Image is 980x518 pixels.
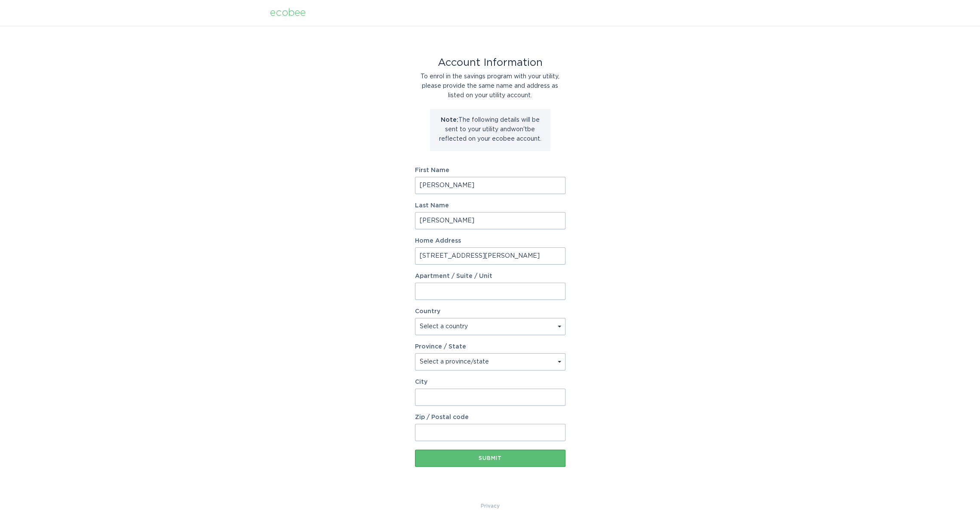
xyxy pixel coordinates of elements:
label: Apartment / Suite / Unit [415,273,565,279]
div: Submit [419,456,561,461]
label: Home Address [415,238,565,244]
p: The following details will be sent to your utility and won't be reflected on your ecobee account. [436,115,544,144]
label: Province / State [415,344,466,350]
label: First Name [415,167,565,173]
div: To enrol in the savings program with your utility, please provide the same name and address as li... [415,72,565,100]
label: City [415,379,565,385]
strong: Note: [441,117,458,123]
label: Country [415,308,440,314]
div: Account Information [415,58,565,68]
a: Privacy Policy & Terms of Use [481,501,500,511]
div: ecobee [270,8,306,18]
button: Submit [415,450,565,467]
label: Zip / Postal code [415,414,565,420]
label: Last Name [415,203,565,209]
